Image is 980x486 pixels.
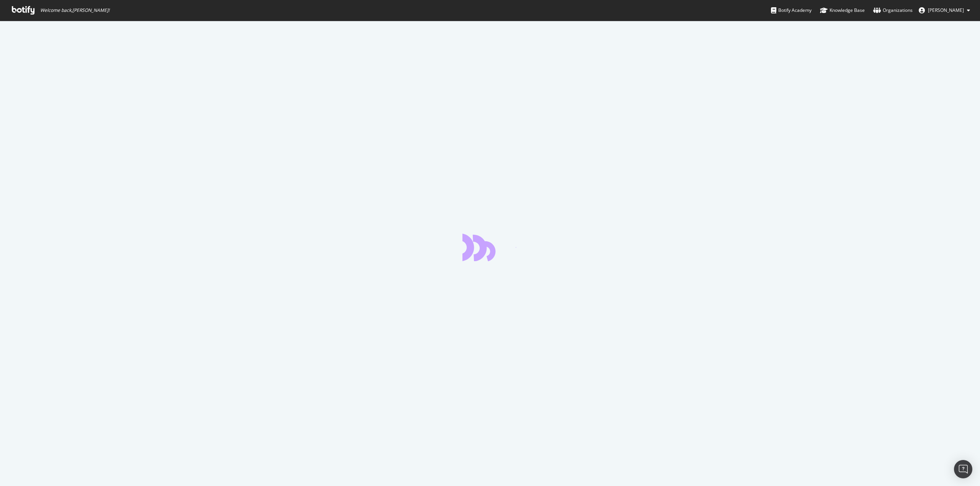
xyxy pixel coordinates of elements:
[913,4,976,16] button: [PERSON_NAME]
[771,7,812,14] div: Botify Academy
[462,234,518,261] div: animation
[928,7,964,13] span: Gianluca Mileo
[820,7,865,14] div: Knowledge Base
[873,7,913,14] div: Organizations
[40,7,109,13] span: Welcome back, [PERSON_NAME] !
[954,460,972,478] div: Open Intercom Messenger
